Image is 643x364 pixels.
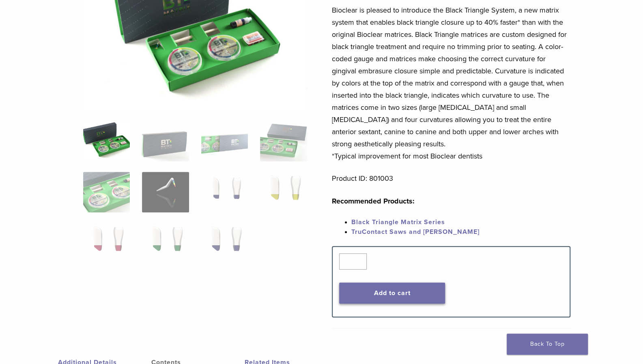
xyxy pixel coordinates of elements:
img: Black Triangle (BT) Kit - Image 9 [83,223,130,263]
img: Black Triangle (BT) Kit - Image 4 [260,121,307,161]
img: Black Triangle (BT) Kit - Image 5 [83,172,130,212]
p: Product ID: 801003 [332,172,570,184]
strong: Recommended Products: [332,197,415,206]
button: Add to cart [339,283,445,304]
a: TruContact Saws and [PERSON_NAME] [351,228,480,236]
img: Black Triangle (BT) Kit - Image 2 [142,121,189,161]
img: Black Triangle (BT) Kit - Image 11 [201,223,248,263]
img: Intro-Black-Triangle-Kit-6-Copy-e1548792917662-324x324.jpg [83,121,130,161]
a: Back To Top [507,334,588,355]
a: Black Triangle Matrix Series [351,218,445,226]
img: Black Triangle (BT) Kit - Image 10 [142,223,189,263]
p: Bioclear is pleased to introduce the Black Triangle System, a new matrix system that enables blac... [332,4,570,162]
img: Black Triangle (BT) Kit - Image 3 [201,121,248,161]
img: Black Triangle (BT) Kit - Image 6 [142,172,189,212]
img: Black Triangle (BT) Kit - Image 7 [201,172,248,212]
img: Black Triangle (BT) Kit - Image 8 [260,172,307,212]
